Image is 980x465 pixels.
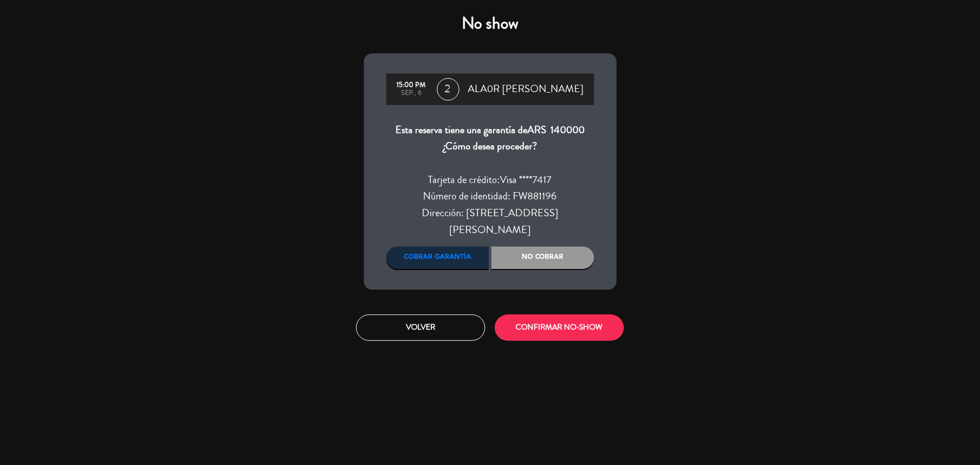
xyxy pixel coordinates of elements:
div: Dirección: [STREET_ADDRESS][PERSON_NAME] [386,205,594,238]
span: ALA0R [PERSON_NAME] [468,81,584,98]
h4: No show [364,13,617,34]
div: Cobrar garantía [386,247,489,269]
div: Esta reserva tiene una garantía de ¿Cómo desea proceder? [386,122,594,155]
span: 2 [437,78,459,101]
div: No cobrar [491,247,594,269]
div: Tarjeta de crédito: [386,172,594,189]
button: Volver [356,314,485,341]
button: CONFIRMAR NO-SHOW [495,314,624,341]
div: 15:00 PM [392,81,431,89]
div: sep., 6 [392,89,431,97]
span: 140000 [550,122,585,137]
span: ARS [527,122,546,137]
div: Número de identidad: FW881196 [386,188,594,205]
